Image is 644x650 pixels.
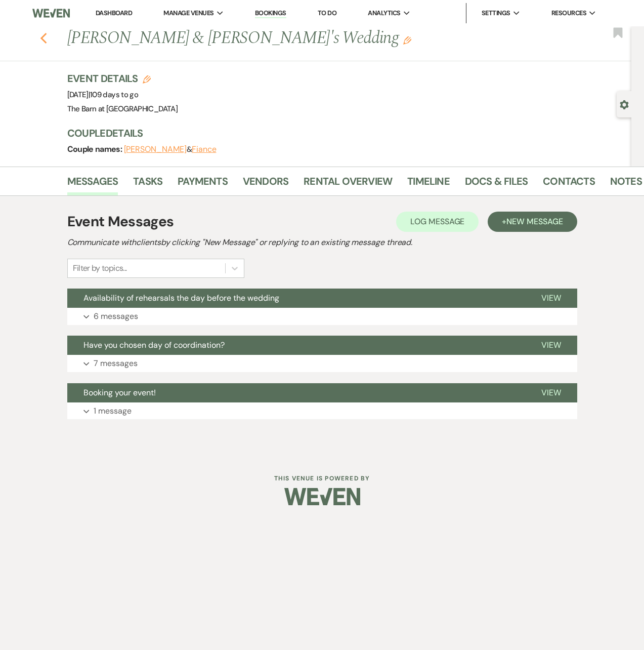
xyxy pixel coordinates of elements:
[525,383,577,402] button: View
[67,90,139,100] span: [DATE]
[67,383,525,402] button: Booking your event!
[543,173,595,195] a: Contacts
[620,99,629,109] button: Open lead details
[178,173,228,195] a: Payments
[67,26,514,51] h1: [PERSON_NAME] & [PERSON_NAME]'s Wedding
[67,104,178,114] span: The Barn at [GEOGRAPHIC_DATA]
[96,9,132,17] a: Dashboard
[488,212,577,232] button: +New Message
[284,479,360,514] img: Weven Logo
[304,173,392,195] a: Rental Overview
[67,336,525,355] button: Have you chosen day of coordination?
[32,3,70,24] img: Weven Logo
[243,173,288,195] a: Vendors
[541,387,561,398] span: View
[67,355,577,372] button: 7 messages
[83,387,156,398] span: Booking your event!
[163,8,213,18] span: Manage Venues
[67,236,577,249] h2: Communicate with clients by clicking "New Message" or replying to an existing message thread.
[318,9,336,17] a: To Do
[368,8,400,18] span: Analytics
[67,402,577,420] button: 1 message
[83,340,225,350] span: Have you chosen day of coordination?
[192,145,217,153] button: Fiance
[396,212,479,232] button: Log Message
[525,289,577,308] button: View
[465,173,528,195] a: Docs & Files
[610,173,642,195] a: Notes
[506,216,563,227] span: New Message
[73,262,127,274] div: Filter by topics...
[124,144,217,154] span: &
[67,173,118,195] a: Messages
[67,126,621,140] h3: Couple Details
[525,336,577,355] button: View
[407,173,450,195] a: Timeline
[541,340,561,350] span: View
[67,289,525,308] button: Availability of rehearsals the day before the wedding
[124,145,187,153] button: [PERSON_NAME]
[67,308,577,325] button: 6 messages
[551,8,586,18] span: Resources
[94,357,138,370] p: 7 messages
[94,404,132,418] p: 1 message
[482,8,510,18] span: Settings
[541,293,561,303] span: View
[255,9,286,18] a: Bookings
[83,293,279,303] span: Availability of rehearsals the day before the wedding
[94,310,138,323] p: 6 messages
[410,216,464,227] span: Log Message
[67,211,174,232] h1: Event Messages
[90,90,138,100] span: 109 days to go
[89,90,138,100] span: |
[67,144,124,154] span: Couple names:
[403,35,411,45] button: Edit
[67,71,178,86] h3: Event Details
[133,173,162,195] a: Tasks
